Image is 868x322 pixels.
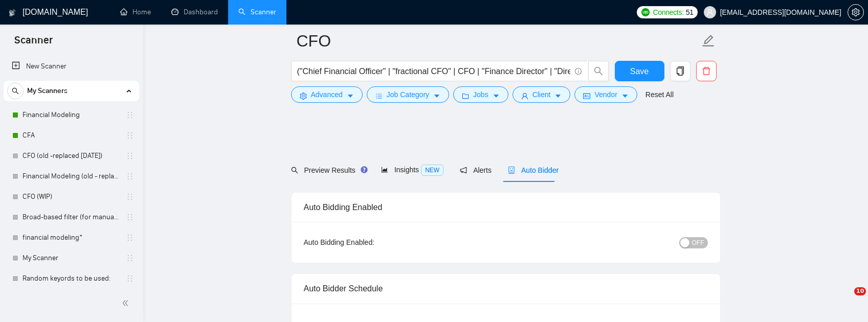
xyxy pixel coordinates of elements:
span: Job Category [387,89,429,100]
a: Broad-based filter (for manual applications) [23,207,120,227]
span: OFF [692,237,704,248]
span: Advanced [311,89,343,100]
button: userClientcaret-down [513,86,571,103]
input: Scanner name... [297,28,700,54]
span: holder [126,152,134,160]
img: logo [9,5,16,21]
li: New Scanner [4,56,139,77]
span: NEW [421,165,443,176]
span: Preview Results [291,166,365,174]
span: holder [126,234,134,242]
span: info-circle [575,68,582,75]
button: barsJob Categorycaret-down [367,86,449,103]
div: Auto Bidder Schedule [304,274,708,303]
button: search [588,61,609,81]
span: Scanner [6,33,61,54]
button: copy [670,61,691,81]
a: dashboardDashboard [171,8,218,16]
a: New Scanner [12,56,131,77]
iframe: Intercom live chat [833,287,858,312]
span: Jobs [473,89,488,100]
span: holder [126,274,134,283]
span: user [521,92,528,100]
button: idcardVendorcaret-down [574,86,637,103]
span: search [589,66,608,76]
span: notification [460,167,467,174]
span: setting [848,8,863,16]
span: caret-down [621,92,629,100]
button: settingAdvancedcaret-down [291,86,363,103]
a: Reset All [646,89,674,100]
a: setting [848,8,864,16]
a: homeHome [120,8,151,16]
span: robot [508,167,515,174]
input: Search Freelance Jobs... [297,65,570,78]
div: Tooltip anchor [360,165,369,174]
span: Vendor [594,89,617,100]
span: My Scanners [27,81,68,101]
span: Connects: [653,7,683,18]
a: Financial Modeling [23,105,120,125]
a: Financial Modeling (old - replaced [DATE]) [23,166,120,187]
button: search [7,83,24,99]
a: CFO (old -replaced [DATE]) [23,146,120,166]
div: Auto Bidding Enabled [304,193,708,222]
a: My Scanner [23,248,120,268]
span: user [706,9,714,16]
button: Save [615,61,664,81]
a: financial modeling* [23,227,120,248]
span: setting [300,92,307,100]
span: holder [126,172,134,180]
span: holder [126,111,134,119]
a: Random keyords to be used: [23,268,120,289]
span: holder [126,131,134,140]
span: Client [532,89,551,100]
span: caret-down [347,92,354,100]
a: searchScanner [238,8,276,16]
span: delete [697,66,716,76]
span: Save [630,65,649,78]
div: Auto Bidding Enabled: [304,237,438,248]
span: 10 [854,287,866,295]
span: caret-down [433,92,440,100]
span: folder [462,92,469,100]
span: holder [126,213,134,221]
span: Auto Bidder [508,166,559,174]
button: folderJobscaret-down [453,86,508,103]
span: bars [375,92,383,100]
span: caret-down [493,92,500,100]
span: copy [671,66,690,76]
span: 51 [686,7,694,18]
span: caret-down [554,92,562,100]
span: search [291,167,298,174]
span: edit [702,34,715,48]
button: delete [696,61,717,81]
img: upwork-logo.png [641,8,650,16]
span: holder [126,193,134,201]
span: Alerts [460,166,492,174]
a: CFO (WIP) [23,187,120,207]
span: Insights [381,166,443,174]
a: CFA [23,125,120,146]
span: idcard [583,92,590,100]
span: search [8,87,23,95]
button: setting [848,4,864,20]
span: area-chart [381,166,388,173]
span: holder [126,254,134,262]
span: double-left [122,298,132,308]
